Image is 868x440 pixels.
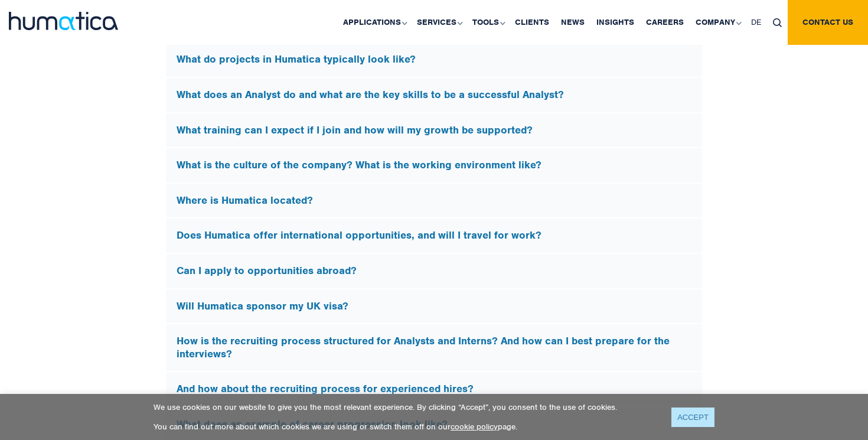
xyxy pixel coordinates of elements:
p: You can find out more about which cookies we are using or switch them off on our page. [154,422,657,432]
h5: What does an Analyst do and what are the key skills to be a successful Analyst? [177,89,691,102]
span: DE [751,17,761,27]
h5: Where is Humatica located? [177,194,691,207]
img: search_icon [773,18,782,27]
p: We use cookies on our website to give you the most relevant experience. By clicking “Accept”, you... [154,402,657,412]
h5: Will Humatica sponsor my UK visa? [177,300,691,313]
img: logo [9,12,118,30]
h5: Does Humatica offer international opportunities, and will I travel for work? [177,229,691,242]
h5: What training can I expect if I join and how will my growth be supported? [177,124,691,137]
a: cookie policy [451,422,498,432]
h5: Can I apply to opportunities abroad? [177,265,691,278]
h5: What do projects in Humatica typically look like? [177,53,691,66]
h5: How is the recruiting process structured for Analysts and Interns? And how can I best prepare for... [177,335,691,360]
a: ACCEPT [671,408,714,427]
h5: What is the culture of the company? What is the working environment like? [177,159,691,172]
h5: And how about the recruiting process for experienced hires? [177,383,691,396]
